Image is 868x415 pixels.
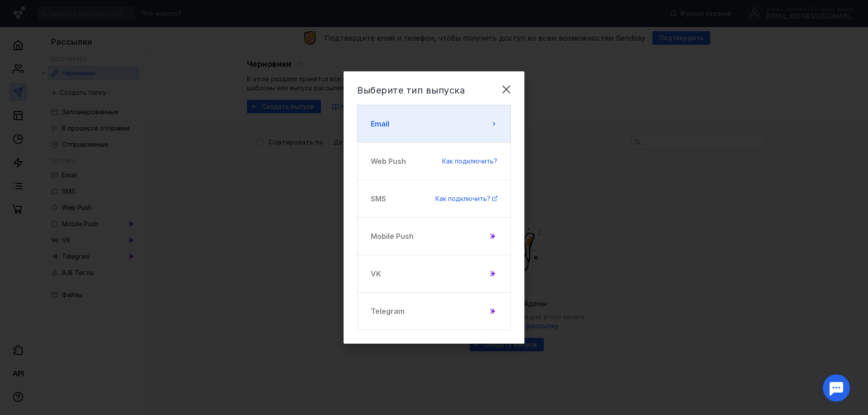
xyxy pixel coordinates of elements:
span: Как подключить? [442,157,497,165]
button: Email [357,105,511,143]
a: Как подключить? [435,194,497,203]
a: Как подключить? [442,157,497,166]
span: Выберите тип выпуска [357,85,465,96]
span: Email [371,118,389,129]
span: Как подключить? [435,195,491,202]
